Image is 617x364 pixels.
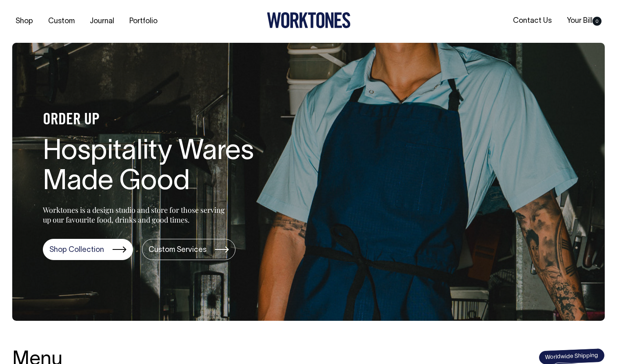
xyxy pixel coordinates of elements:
[43,112,304,129] h4: ORDER UP
[564,14,605,28] a: Your Bill0
[12,15,36,28] a: Shop
[43,239,133,260] a: Shop Collection
[87,15,118,28] a: Journal
[126,15,161,28] a: Portfolio
[43,205,229,225] p: Worktones is a design studio and store for those serving up our favourite food, drinks and good t...
[43,137,304,198] h1: Hospitality Wares Made Good
[510,14,555,28] a: Contact Us
[142,239,235,260] a: Custom Services
[593,17,601,26] span: 0
[45,15,78,28] a: Custom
